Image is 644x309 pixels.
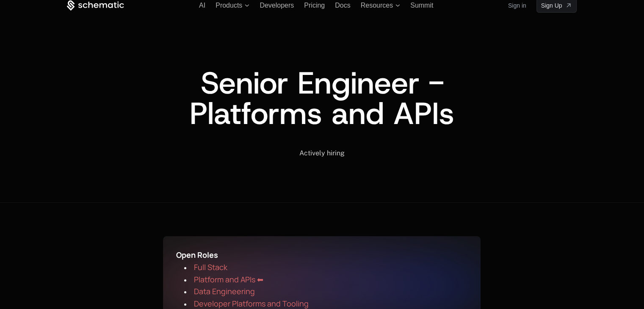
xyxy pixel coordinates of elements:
[335,2,350,9] a: Docs
[304,2,325,9] a: Pricing
[176,250,218,260] span: Open Roles
[410,2,433,9] a: Summit
[199,2,205,9] a: AI
[193,288,254,295] a: Data Engineering
[193,301,308,308] a: Developer Platforms and Tooling
[260,2,294,9] a: Developers
[541,1,562,10] span: Sign Up
[216,2,242,9] span: Products
[193,274,263,284] span: Platform and APIs ⬅
[190,63,454,134] span: Senior Engineer - Platforms and APIs
[193,262,227,272] span: Full Stack
[361,2,393,9] span: Resources
[193,264,227,271] a: Full Stack
[299,149,345,157] span: Actively hiring
[193,298,308,309] span: Developer Platforms and Tooling
[193,286,254,296] span: Data Engineering
[193,276,263,284] a: Platform and APIs ⬅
